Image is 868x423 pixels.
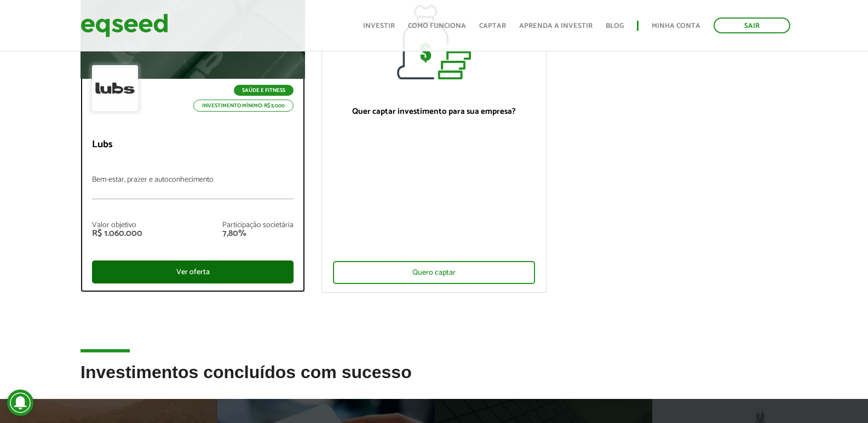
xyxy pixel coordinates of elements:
[519,22,593,30] a: Aprenda a investir
[652,22,700,30] a: Minha conta
[92,176,294,199] p: Bem-estar, prazer e autoconhecimento
[222,222,294,229] div: Participação societária
[714,18,790,33] a: Sair
[222,229,294,238] div: 7,80%
[234,85,294,96] p: Saúde e Fitness
[81,363,787,398] h2: Investimentos concluídos com sucesso
[92,222,142,229] div: Valor objetivo
[333,107,534,117] p: Quer captar investimento para sua empresa?
[479,22,506,30] a: Captar
[408,22,466,30] a: Como funciona
[193,100,294,112] p: Investimento mínimo: R$ 5.000
[81,11,168,40] img: EqSeed
[363,22,395,30] a: Investir
[606,22,624,30] a: Blog
[92,260,294,283] div: Ver oferta
[92,139,294,151] p: Lubs
[92,229,142,238] div: R$ 1.060.000
[333,261,534,284] div: Quero captar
